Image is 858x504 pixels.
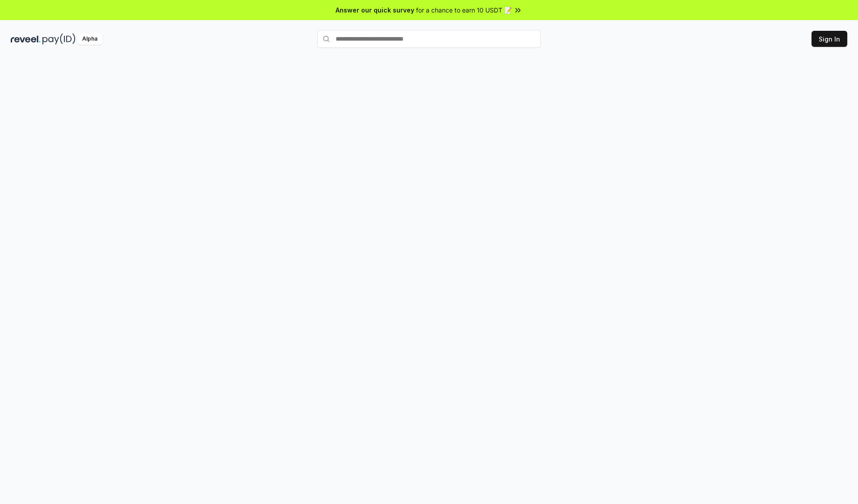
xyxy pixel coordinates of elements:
button: Sign In [812,31,847,47]
span: for a chance to earn 10 USDT 📝 [416,5,512,15]
span: Answer our quick survey [336,5,414,15]
img: pay_id [42,33,76,45]
img: reveel_dark [11,33,41,45]
div: Alpha [77,33,102,45]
